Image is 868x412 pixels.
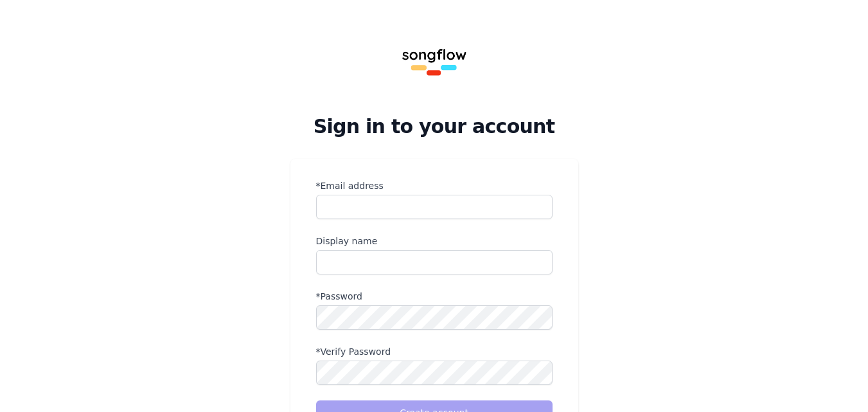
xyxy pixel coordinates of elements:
[316,235,553,247] label: Display name
[393,17,475,100] img: Songflow
[290,115,578,138] h2: Sign in to your account
[316,290,553,303] label: *Password
[316,179,553,192] label: *Email address
[316,345,553,358] label: *Verify Password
